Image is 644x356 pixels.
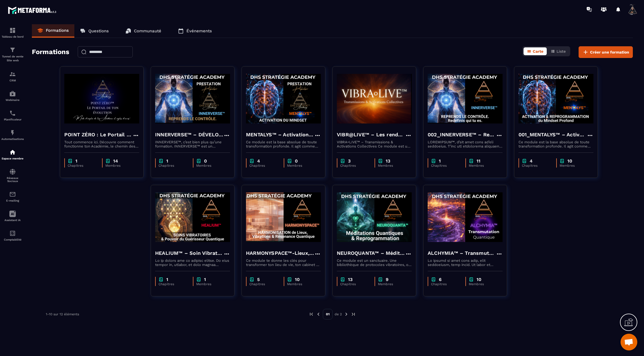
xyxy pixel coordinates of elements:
img: chapter [560,158,565,164]
span: Liste [557,49,566,54]
h4: NEUROQUANTA™ – Méditations Quantiques de Reprogrammation [337,249,405,257]
img: automations [9,149,16,156]
a: automationsautomationsAutomatisations [1,125,24,145]
p: 10 [567,158,572,164]
img: chapter [340,277,345,282]
a: accountantaccountantComptabilité [1,226,24,245]
img: next [344,312,349,317]
p: Ce module est un sanctuaire. Une bibliothèque de protocoles vibratoires, où chaque méditation agi... [337,258,412,267]
h4: INNERVERSE™ – DÉVELOPPEMENT DE LA CONSCIENCE [155,131,223,139]
p: Membres [287,164,315,168]
p: 1 [166,158,168,164]
img: chapter [378,277,383,282]
img: formation-background [428,189,503,245]
img: automations [9,90,16,97]
img: social-network [9,168,16,175]
p: 6 [439,277,442,282]
p: Membres [378,164,406,168]
p: 0 [295,158,298,164]
a: formation-backgroundNEUROQUANTA™ – Méditations Quantiques de ReprogrammationCe module est un sanc... [332,185,423,303]
h4: MENTALYS™ – Activation du Mindset [246,131,314,139]
a: Assistant IA [1,206,24,226]
img: formation-background [64,71,139,127]
p: Chapitres [249,164,278,168]
button: Créer une formation [579,46,633,58]
img: chapter [378,158,383,164]
a: formation-backgroundVIBR@LIVE™ – Les rendez-vous d’intégration vivanteVIBRA•LIVE™ – Transmissions... [332,66,423,185]
p: 1 [166,277,168,282]
img: next [351,312,356,317]
img: chapter [158,158,164,164]
a: formation-background001_MENTALYS™ – Activation & Reprogrammation du Mindset ProfondCe module est ... [514,66,605,185]
img: chapter [469,158,474,164]
p: de 2 [335,312,342,316]
p: Chapitres [431,164,460,168]
img: accountant [9,230,16,237]
p: VIBRA•LIVE™ – Transmissions & Activations Collectives Ce module est un espace vivant. [PERSON_NAM... [337,140,412,148]
p: Membres [469,164,497,168]
p: Membres [378,282,406,286]
p: Membres [560,164,588,168]
h4: 001_MENTALYS™ – Activation & Reprogrammation du Mindset Profond [518,131,587,139]
p: Membres [196,282,224,286]
p: 4 [257,158,260,164]
img: chapter [105,158,110,164]
p: Tunnel de vente Site web [1,55,24,62]
img: automations [9,129,16,136]
img: chapter [196,158,201,164]
img: prev [316,312,321,317]
p: Chapitres [158,282,187,286]
p: Lo ip dolors ame co adipisc elitse. Do eius tempor in, utlabor, et dolo magnaa enimadmin veniamqu... [155,258,230,267]
span: Carte [533,49,543,54]
img: formation [9,71,16,78]
p: Lo ipsumd si amet cons adip, elit seddoeiusm, temp incid. Ut labor et dolore mag aliquaenimad mi ... [428,258,503,267]
p: 1-10 sur 12 éléments [46,312,79,316]
p: Tout commence ici. Découvre comment fonctionne ton Académie, le chemin des formations, et les clé... [64,140,139,148]
h4: ALCHYMIA™ – Transmutation Quantique [428,249,496,257]
p: 13 [386,158,390,164]
a: formation-background002_INNERVERSE™ – Reprogrammation Quantique & Activation du Soi RéelLOREMIPSU... [423,66,514,185]
img: prev [309,312,314,317]
img: chapter [249,158,254,164]
p: Tableau de bord [1,35,24,38]
p: Chapitres [158,164,187,168]
p: 10 [477,277,481,282]
img: chapter [340,158,345,164]
a: formation-backgroundALCHYMIA™ – Transmutation QuantiqueLo ipsumd si amet cons adip, elit seddoeiu... [423,185,514,303]
p: 5 [257,277,260,282]
p: 1 [439,158,441,164]
img: chapter [287,158,292,164]
p: Formations [46,28,69,33]
img: formation-background [246,71,321,127]
a: Questions [74,24,114,38]
p: Questions [88,28,109,33]
a: formationformationTunnel de vente Site web [1,42,24,67]
p: 3 [348,158,351,164]
p: 14 [113,158,118,164]
p: Ce module est la base absolue de toute transformation profonde. Il agit comme une activation du n... [246,140,321,148]
img: scheduler [9,110,16,117]
p: Chapitres [340,282,369,286]
p: 0 [204,158,207,164]
h2: Formations [32,46,69,58]
p: 11 [477,158,480,164]
img: chapter [469,277,474,282]
p: Espace membre [1,157,24,160]
p: 1 [75,158,77,164]
a: emailemailE-mailing [1,187,24,206]
p: Ce module est la base absolue de toute transformation profonde. Il agit comme une activation du n... [518,140,593,148]
img: chapter [249,277,254,282]
img: formation [9,47,16,53]
img: formation [9,27,16,34]
span: Créer une formation [590,49,629,55]
p: Planificateur [1,118,24,121]
div: Ouvrir le chat [621,334,637,350]
img: formation-background [155,189,230,245]
p: 4 [530,158,532,164]
a: formationformationCRM [1,67,24,86]
img: chapter [431,158,436,164]
p: E-mailing [1,199,24,202]
p: Ce module te donne les clés pour transformer ton lieu de vie, ton cabinet ou ton entreprise en un... [246,258,321,267]
p: Webinaire [1,98,24,101]
p: Membres [469,282,497,286]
